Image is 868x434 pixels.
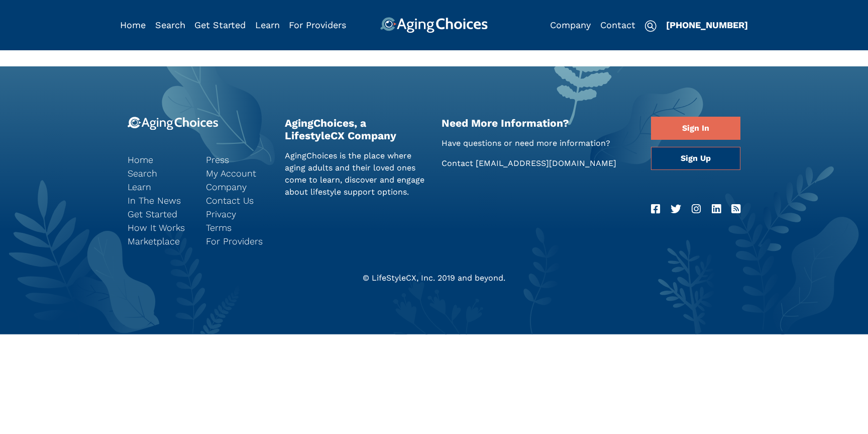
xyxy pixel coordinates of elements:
a: How It Works [128,221,191,234]
a: Marketplace [128,234,191,248]
a: For Providers [206,234,269,248]
a: Instagram [692,201,701,217]
p: Have questions or need more information? [442,137,636,149]
a: Press [206,153,269,166]
div: Popover trigger [155,17,185,33]
img: 9-logo.svg [128,117,219,130]
a: Contact Us [206,194,269,207]
a: Sign Up [651,147,740,170]
a: Learn [255,20,280,30]
a: Learn [128,180,191,194]
h2: Need More Information? [442,117,636,129]
p: Contact [442,157,636,169]
a: My Account [206,166,269,180]
a: Search [155,20,185,30]
a: Facebook [651,201,660,217]
a: Get Started [128,207,191,221]
p: AgingChoices is the place where aging adults and their loved ones come to learn, discover and eng... [285,150,427,198]
a: Home [128,153,191,166]
div: © LifeStyleCX, Inc. 2019 and beyond. [120,272,748,284]
a: For Providers [289,20,346,30]
a: Company [550,20,591,30]
a: Contact [600,20,635,30]
img: search-icon.svg [644,20,657,32]
a: Home [120,20,146,30]
a: [EMAIL_ADDRESS][DOMAIN_NAME] [476,158,616,168]
a: Terms [206,221,269,234]
a: Get Started [194,20,246,30]
a: Company [206,180,269,194]
img: AgingChoices [380,17,488,33]
a: Twitter [671,201,681,217]
a: In The News [128,194,191,207]
a: LinkedIn [712,201,721,217]
a: Privacy [206,207,269,221]
a: Search [128,166,191,180]
h2: AgingChoices, a LifestyleCX Company [285,117,427,142]
a: [PHONE_NUMBER] [666,20,748,30]
a: RSS Feed [731,201,740,217]
a: Sign In [651,117,740,140]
